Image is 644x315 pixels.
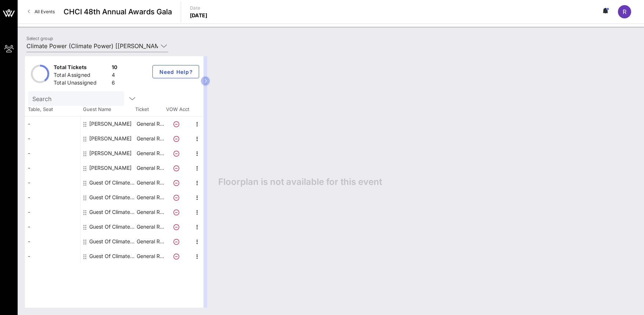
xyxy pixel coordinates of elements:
[89,219,136,234] div: Guest Of Climate Power
[54,71,109,80] div: Total Assigned
[54,64,109,73] div: Total Tickets
[112,64,118,73] div: 10
[54,79,109,88] div: Total Unassigned
[190,12,208,19] p: [DATE]
[136,175,165,190] p: General R…
[136,234,165,249] p: General R…
[112,79,118,88] div: 6
[24,6,59,18] a: All Events
[136,161,165,175] p: General R…
[25,175,80,190] div: -
[25,190,80,205] div: -
[25,161,80,175] div: -
[89,117,132,131] div: Jorge Gonzalez
[25,219,80,234] div: -
[112,71,118,80] div: 4
[80,106,135,113] span: Guest Name
[89,175,136,190] div: Guest Of Climate Power
[25,146,80,161] div: -
[165,106,190,113] span: VOW Acct
[26,36,53,41] label: Select group
[89,161,132,175] div: Rubí Martínez
[89,190,136,205] div: Guest Of Climate Power
[136,249,165,264] p: General R…
[136,205,165,219] p: General R…
[25,117,80,131] div: -
[618,5,631,18] div: R
[136,117,165,131] p: General R…
[623,8,626,15] span: R
[64,6,172,17] span: CHCI 48th Annual Awards Gala
[89,205,136,219] div: Guest Of Climate Power
[159,69,193,75] span: Need Help?
[25,205,80,219] div: -
[218,176,382,187] span: Floorplan is not available for this event
[89,131,132,146] div: Mark Magaña
[89,146,132,161] div: Marlene Ramirez
[89,234,136,249] div: Guest Of Climate Power
[190,4,208,12] p: Date
[136,146,165,161] p: General R…
[25,249,80,264] div: -
[135,106,165,113] span: Ticket
[25,106,80,113] span: Table, Seat
[35,9,55,14] span: All Events
[152,65,199,78] button: Need Help?
[136,131,165,146] p: General R…
[89,249,136,264] div: Guest Of Climate Power
[25,234,80,249] div: -
[25,131,80,146] div: -
[136,190,165,205] p: General R…
[136,219,165,234] p: General R…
